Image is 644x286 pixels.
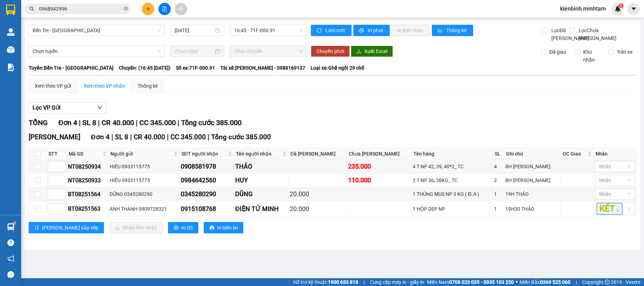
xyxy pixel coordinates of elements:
[180,201,234,217] td: 0915108768
[7,271,14,278] span: message
[167,133,169,141] span: |
[109,222,163,233] button: downloadNhập kho nhận
[142,3,154,15] button: plus
[220,64,305,72] span: Tài xế: [PERSON_NAME] - 0988169137
[158,3,171,15] button: file-add
[6,5,15,15] img: logo-vxr
[359,28,365,34] span: printer
[174,225,179,231] span: printer
[596,150,634,158] div: Nhãn
[29,118,48,127] span: TỔNG
[413,176,492,184] div: 2 T NP 36, 38KG_ TC
[413,205,492,213] div: 1 HỘP DẸP NP
[7,255,14,262] span: notification
[328,279,358,285] strong: 1900 633 818
[494,205,503,213] div: 1
[181,175,233,185] div: 0984642560
[520,278,570,286] span: Miền Bắc
[67,160,109,174] td: NT08250934
[290,189,346,199] div: 20.000
[111,133,113,141] span: |
[505,163,559,170] div: 8H [PERSON_NAME]
[162,6,167,11] span: file-add
[364,47,387,55] span: Xuất Excel
[563,150,586,158] span: ĐC Giao
[549,27,590,42] span: Lọc Đã [PERSON_NAME]
[7,28,14,36] img: warehouse-icon
[110,176,178,184] div: HIẾU 0933115775
[576,27,617,42] span: Lọc Chưa [PERSON_NAME]
[42,224,98,232] span: [PERSON_NAME] sắp xếp
[516,281,518,284] span: ⚪️
[235,162,287,171] div: THẢO
[178,118,179,127] span: |
[235,204,287,214] div: ĐIỆN TỬ MINH
[7,223,14,230] img: warehouse-icon
[136,118,138,127] span: |
[616,209,620,212] span: close
[576,278,577,286] span: |
[170,133,206,141] span: CC 345.000
[124,6,128,11] span: close-circle
[115,133,128,141] span: SL 8
[235,189,287,199] div: DŨNG
[181,162,233,171] div: 0908581978
[67,187,109,201] td: BT08251564
[181,224,193,232] span: In DS
[234,160,289,174] td: THẢO
[347,148,412,160] th: Chưa [PERSON_NAME]
[235,175,287,185] div: HUY
[615,6,621,12] img: icon-new-feature
[146,6,151,11] span: plus
[82,118,96,127] span: SL 8
[39,5,122,13] input: Tìm tên, số ĐT hoặc mã đơn
[234,187,289,201] td: DŨNG
[91,133,110,141] span: Đơn 4
[391,25,430,36] button: In đơn chọn
[209,225,214,231] span: printer
[97,105,103,110] span: down
[504,148,561,160] th: Ghi chú
[211,133,271,141] span: Tổng cước 385.000
[234,25,303,36] span: 16:45 - 71F-000.91
[175,3,187,15] button: aim
[351,46,393,57] button: downloadXuất Excel
[325,27,346,34] span: Làm mới
[119,64,170,72] span: Chuyến: (16:45 [DATE])
[368,27,384,34] span: In phơi
[289,148,347,160] th: Đã [PERSON_NAME]
[68,190,107,199] div: BT08251564
[7,64,14,71] img: solution-icon
[181,189,233,199] div: 0345280290
[110,163,178,170] div: HIẾU 0933115775
[124,6,128,12] span: close-circle
[234,46,303,57] span: Chọn chuyến
[180,174,234,187] td: 0984642560
[84,82,125,90] div: Xem theo VP nhận
[580,48,603,64] span: Kho nhận
[180,160,234,174] td: 0908581978
[29,133,80,141] span: [PERSON_NAME]
[180,187,234,201] td: 0345280290
[181,118,242,127] span: Tổng cước 385.000
[317,28,323,34] span: sync
[35,82,71,90] div: Xem theo VP gửi
[138,82,158,90] div: Thống kê
[446,27,468,34] span: Thống kê
[217,224,238,232] span: In biên lai
[69,150,101,158] span: Mã GD
[98,118,100,127] span: |
[58,118,77,127] span: Đơn 4
[175,47,214,55] input: Chọn ngày
[290,204,346,214] div: 20.000
[181,204,233,214] div: 0915108768
[494,176,503,184] div: 2
[348,162,411,171] div: 235.000
[29,222,104,233] button: sort-ascending[PERSON_NAME] sắp xếp
[68,204,107,213] div: BT08251563
[139,118,176,127] span: CC 345.000
[505,190,559,198] div: 19H THẢO
[79,118,81,127] span: |
[29,65,114,71] b: Tuyến: Bến Tre - [GEOGRAPHIC_DATA]
[47,148,67,160] th: STT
